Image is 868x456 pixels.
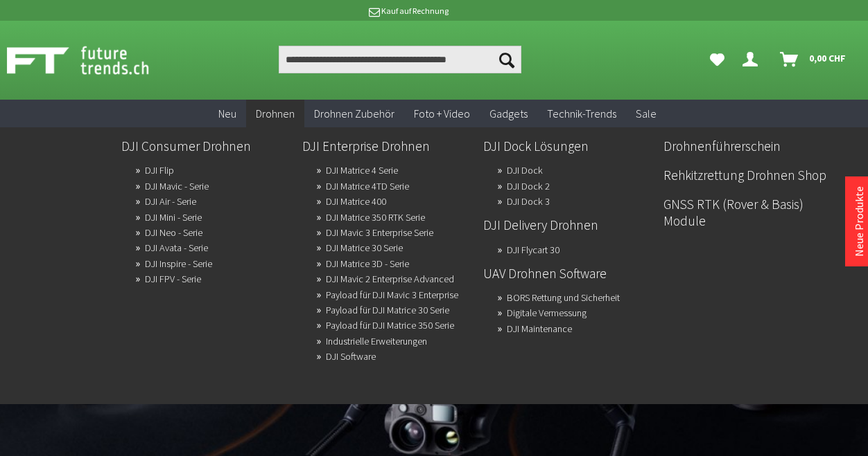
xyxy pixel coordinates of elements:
a: Payload für DJI Mavic 3 Enterprise [326,285,458,304]
a: Sale [626,100,666,128]
a: Technik-Trends [537,100,626,128]
span: 0,00 CHF [809,47,846,69]
a: Gadgets [480,100,537,128]
a: DJI Dock Lösungen [483,134,653,158]
a: DJI FPV - Serie [145,269,201,289]
a: DJI Delivery Drohnen [483,213,653,237]
a: Digitale Vermessung [507,303,587,322]
a: DJI Matrice 30 Serie [326,238,403,257]
a: Warenkorb [774,46,853,73]
a: DJI Mini - Serie [145,208,202,227]
a: DJI Matrice 4 Serie [326,161,398,180]
a: DJI Mavic 3 Enterprise Serie [326,223,433,242]
span: Technik-Trends [547,107,616,120]
a: DJI Maintenance [507,319,572,338]
a: Dein Konto [737,46,769,73]
span: Foto + Video [414,107,470,120]
a: Neu [209,100,246,128]
a: DJI Matrice 3D - Serie [326,254,409,273]
input: Produkt, Marke, Kategorie, EAN, Artikelnummer… [279,46,522,73]
a: DJI Neo - Serie [145,223,202,242]
a: DJI Flip [145,161,174,180]
a: DJI Matrice 4TD Serie [326,176,409,196]
a: Payload für DJI Matrice 350 Serie [326,316,454,335]
a: DJI Software [326,347,376,366]
a: DJI Matrice 350 RTK Serie [326,208,425,227]
a: Drohnen [246,100,304,128]
a: UAV Drohnen Software [483,262,653,285]
a: DJI Flycart 30 [507,240,559,259]
a: GNSS RTK (Rover & Basis) Module [663,192,833,232]
a: DJI Inspire - Serie [145,254,212,273]
span: Neu [218,107,236,120]
button: Suchen [492,46,521,73]
span: Sale [636,107,657,120]
a: DJI Dock [507,161,543,180]
a: Neue Produkte [852,186,866,257]
a: DJI Matrice 400 [326,192,386,211]
a: Industrielle Erweiterungen [326,331,427,351]
img: Shop Futuretrends - zur Startseite wechseln [7,43,180,77]
span: Drohnen Zubehör [314,107,394,120]
a: Foto + Video [404,100,480,128]
a: DJI Mavic - Serie [145,176,209,196]
a: Rehkitzrettung Drohnen Shop [663,163,833,187]
span: Drohnen [256,107,295,120]
a: DJI Dock 3 [507,192,550,211]
a: BORS Rettung und Sicherheit [507,288,620,307]
span: Gadgets [489,107,528,120]
a: DJI Air - Serie [145,192,196,211]
a: Drohnen Zubehör [304,100,404,128]
a: Meine Favoriten [703,46,731,73]
a: DJI Mavic 2 Enterprise Advanced [326,269,454,289]
a: DJI Avata - Serie [145,238,208,257]
a: Payload für DJI Matrice 30 Serie [326,300,449,320]
a: DJI Consumer Drohnen [121,134,291,158]
a: Drohnenführerschein [663,134,833,158]
a: DJI Dock 2 [507,176,550,196]
a: DJI Enterprise Drohnen [302,134,472,158]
